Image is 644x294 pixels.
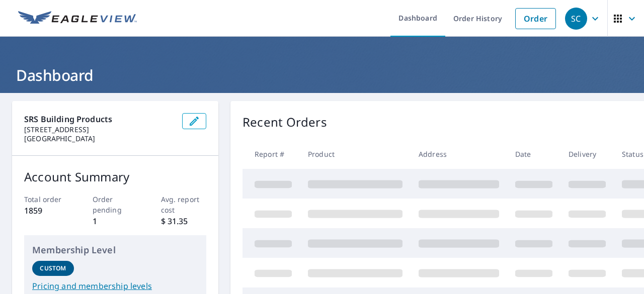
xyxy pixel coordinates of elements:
th: Address [411,139,507,169]
p: [GEOGRAPHIC_DATA] [24,134,174,143]
p: [STREET_ADDRESS] [24,125,174,134]
p: Custom [40,264,66,273]
div: SC [565,8,587,30]
a: Order [515,8,556,29]
th: Delivery [560,139,614,169]
p: Avg. report cost [161,194,207,215]
a: Pricing and membership levels [32,280,198,292]
p: SRS Building Products [24,113,174,125]
th: Report # [243,139,300,169]
p: Membership Level [32,243,198,257]
p: Order pending [93,194,138,215]
p: 1859 [24,205,70,217]
img: EV Logo [18,11,137,26]
p: $ 31.35 [161,215,207,227]
th: Product [300,139,411,169]
th: Date [507,139,560,169]
p: 1 [93,215,138,227]
p: Account Summary [24,168,206,186]
p: Recent Orders [243,113,327,131]
h1: Dashboard [12,65,632,85]
p: Total order [24,194,70,205]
